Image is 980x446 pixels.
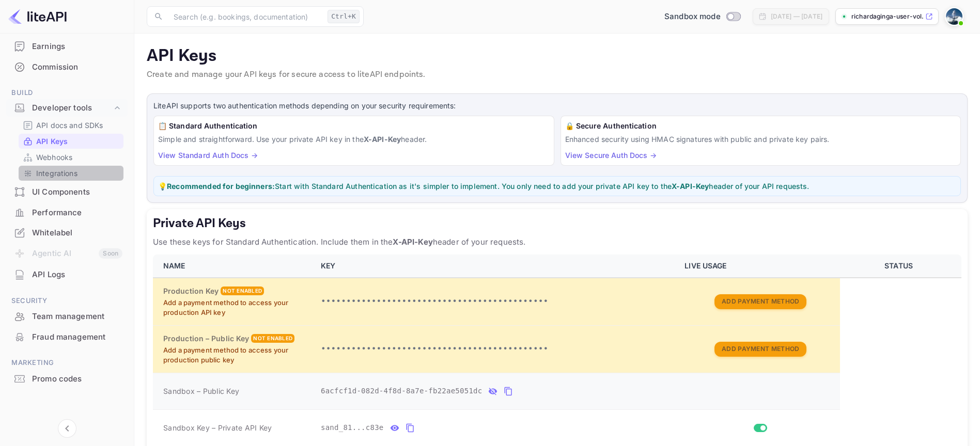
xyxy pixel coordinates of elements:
a: View Secure Auth Docs → [565,151,657,160]
div: API Logs [6,265,128,285]
div: Fraud management [32,331,122,343]
div: Ctrl+K [328,10,360,23]
a: API docs and SDKs [23,120,119,131]
th: NAME [153,254,315,278]
a: Performance [6,203,128,222]
span: Sandbox mode [664,11,721,23]
span: Sandbox – Public Key [163,386,239,396]
div: Developer tools [32,102,112,114]
p: Enhanced security using HMAC signatures with public and private key pairs. [565,134,957,145]
a: Integrations [23,168,119,179]
div: Commission [6,57,128,77]
th: KEY [315,254,678,278]
span: Sandbox Key – Private API Key [163,423,272,432]
p: ••••••••••••••••••••••••••••••••••••••••••••• [321,295,672,308]
p: 💡 Start with Standard Authentication as it's simpler to implement. You only need to add your priv... [158,181,956,192]
p: API docs and SDKs [36,120,103,131]
h6: 📋 Standard Authentication [158,120,550,132]
th: LIVE USAGE [678,254,840,278]
div: Fraud management [6,327,128,347]
button: Add Payment Method [714,342,806,357]
h6: Production – Public Key [163,333,249,344]
strong: Recommended for beginners: [167,182,275,190]
p: API Keys [147,46,968,67]
th: STATUS [840,254,961,278]
div: Promo codes [6,369,128,389]
p: LiteAPI supports two authentication methods depending on your security requirements: [153,100,961,111]
img: Richardaginga User [946,8,962,25]
span: Security [6,295,128,307]
table: private api keys table [153,254,961,446]
a: Earnings [6,37,128,56]
div: Webhooks [19,150,123,165]
p: Webhooks [36,152,72,163]
div: UI Components [32,186,122,198]
strong: X-API-Key [393,237,432,247]
div: API docs and SDKs [19,118,123,133]
div: Commission [32,61,122,73]
a: Add Payment Method [714,344,806,353]
p: Create and manage your API keys for secure access to liteAPI endpoints. [147,69,968,81]
button: Collapse navigation [58,419,76,438]
div: Team management [6,307,128,327]
p: Add a payment method to access your production API key [163,298,308,318]
p: Use these keys for Standard Authentication. Include them in the header of your requests. [153,236,961,248]
a: Commission [6,57,128,76]
div: Switch to Production mode [660,11,744,23]
h5: Private API Keys [153,215,961,232]
div: Whitelabel [32,227,122,239]
a: API Logs [6,265,128,284]
a: UI Components [6,182,128,201]
div: API Logs [32,269,122,281]
p: Add a payment method to access your production public key [163,345,308,365]
div: Whitelabel [6,223,128,243]
span: Build [6,87,128,99]
div: Promo codes [32,373,122,385]
button: Add Payment Method [714,294,806,309]
span: 6acfcf1d-082d-4f8d-8a7e-fb22ae5051dc [321,386,482,396]
a: API Keys [23,136,119,147]
div: Earnings [32,41,122,53]
strong: X-API-Key [672,182,709,190]
img: LiteAPI logo [8,8,67,25]
div: UI Components [6,182,128,202]
a: Promo codes [6,369,128,388]
div: Developer tools [6,99,128,117]
div: Integrations [19,166,123,181]
h6: 🔒 Secure Authentication [565,120,957,132]
div: Earnings [6,37,128,57]
a: Team management [6,307,128,326]
a: Webhooks [23,152,119,163]
div: [DATE] — [DATE] [771,12,822,21]
input: Search (e.g. bookings, documentation) [167,6,323,27]
p: ••••••••••••••••••••••••••••••••••••••••••••• [321,343,672,355]
div: Performance [6,203,128,223]
strong: X-API-Key [364,135,401,144]
p: Simple and straightforward. Use your private API key in the header. [158,134,550,145]
div: API Keys [19,134,123,149]
span: Marketing [6,357,128,369]
a: Whitelabel [6,223,128,242]
a: Fraud management [6,327,128,346]
p: richardaginga-user-vol... [851,12,923,21]
div: Performance [32,207,122,219]
p: API Keys [36,136,68,147]
span: sand_81...c83e [321,422,384,433]
div: Team management [32,311,122,323]
h6: Production Key [163,285,219,297]
a: View Standard Auth Docs → [158,151,258,160]
a: Add Payment Method [714,296,806,305]
div: Not enabled [221,286,264,295]
p: Integrations [36,168,77,179]
div: Not enabled [251,334,294,343]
